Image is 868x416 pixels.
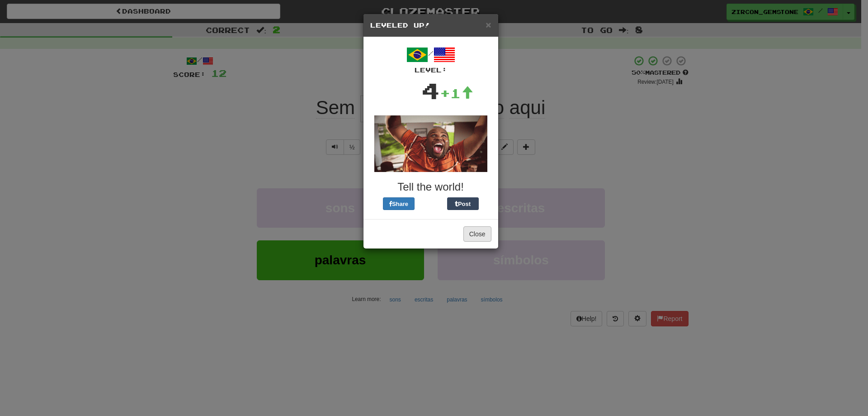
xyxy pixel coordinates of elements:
[463,226,491,242] button: Close
[486,20,491,29] button: Close
[440,84,473,102] div: +1
[374,115,487,172] img: anon-dude-dancing-749b357b783eda7f85c51e4a2e1ee5269fc79fcf7d6b6aa88849e9eb2203d151.gif
[447,197,479,210] button: Post
[370,44,491,75] div: /
[370,21,491,30] h5: Leveled Up!
[370,66,491,75] div: Level:
[486,19,491,30] span: ×
[383,197,415,210] button: Share
[415,197,447,210] iframe: X Post Button
[421,75,440,106] div: 4
[370,181,491,193] h3: Tell the world!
